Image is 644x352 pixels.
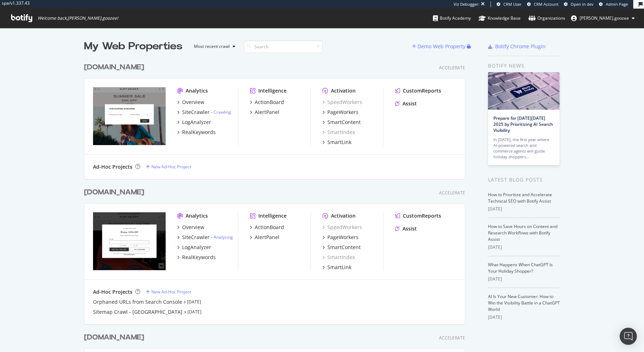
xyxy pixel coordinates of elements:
[211,109,231,115] div: -
[418,43,465,50] div: Demo Web Property
[488,244,560,251] div: [DATE]
[177,254,216,261] a: RealKeywords
[250,109,279,116] a: AlertPanel
[412,41,467,52] button: Demo Web Property
[497,1,522,7] a: CRM User
[84,332,147,343] a: [DOMAIN_NAME]
[488,192,552,204] a: How to Prioritize and Accelerate Technical SEO with Botify Assist
[244,40,323,53] input: Search
[403,87,441,94] div: CustomReports
[322,129,355,136] div: SmartIndex
[599,1,628,7] a: Admin Page
[177,234,233,241] a: SiteCrawler- Analyzing
[433,9,471,28] a: Botify Academy
[186,87,208,94] div: Analytics
[534,1,558,7] span: CRM Account
[488,43,546,50] a: Botify Chrome Plugin
[322,264,351,271] a: SmartLink
[488,72,560,110] img: Prepare for Black Friday 2025 by Prioritizing AI Search Visibility
[255,224,284,231] div: ActionBoard
[565,13,640,24] button: [PERSON_NAME].goozee
[84,62,144,73] div: [DOMAIN_NAME]
[322,99,362,106] a: SpeedWorkers
[322,244,361,251] a: SmartContent
[182,224,204,231] div: Overview
[488,62,560,70] div: Botify news
[322,234,358,241] a: PageWorkers
[327,109,358,116] div: PageWorkers
[177,119,211,126] a: LogAnalyzer
[488,262,553,274] a: What Happens When ChatGPT Is Your Holiday Shopper?
[93,308,182,316] a: Sitemap Crawl - [GEOGRAPHIC_DATA]
[322,139,351,146] a: SmartLink
[488,276,560,282] div: [DATE]
[331,212,356,219] div: Activation
[488,293,560,312] a: AI Is Your New Customer: How to Win the Visibility Battle in a ChatGPT World
[322,224,362,231] a: SpeedWorkers
[186,212,208,219] div: Analytics
[454,1,479,7] div: Viz Debugger:
[250,99,284,106] a: ActionBoard
[620,328,637,345] div: Open Intercom Messenger
[479,9,521,28] a: Knowledge Base
[255,99,284,106] div: ActionBoard
[395,225,417,232] a: Assist
[493,137,554,160] div: In [DATE], the first year where AI-powered search and commerce agents will guide holiday shoppers…
[439,190,465,196] div: Accelerate
[488,314,560,321] div: [DATE]
[322,109,358,116] a: PageWorkers
[93,288,132,296] div: Ad-Hoc Projects
[439,65,465,71] div: Accelerate
[255,109,279,116] div: AlertPanel
[214,109,231,115] a: Crawling
[327,119,361,126] div: SmartContent
[327,139,351,146] div: SmartLink
[188,41,238,52] button: Most recent crawl
[412,43,467,49] a: Demo Web Property
[214,234,233,240] a: Analyzing
[84,332,144,343] div: [DOMAIN_NAME]
[322,119,361,126] a: SmartContent
[177,99,204,106] a: Overview
[327,244,361,251] div: SmartContent
[528,15,565,22] div: Organizations
[403,212,441,219] div: CustomReports
[433,15,471,22] div: Botify Academy
[322,254,355,261] a: SmartIndex
[402,225,417,232] div: Assist
[177,109,231,116] a: SiteCrawler- Crawling
[38,15,118,21] span: Welcome back, [PERSON_NAME].goozee !
[439,335,465,341] div: Accelerate
[327,234,358,241] div: PageWorkers
[182,234,210,241] div: SiteCrawler
[93,163,132,170] div: Ad-Hoc Projects
[151,164,191,170] div: New Ad-Hoc Project
[503,1,522,7] span: CRM User
[146,164,191,170] a: New Ad-Hoc Project
[84,62,147,73] a: [DOMAIN_NAME]
[187,299,201,305] a: [DATE]
[493,115,553,133] a: Prepare for [DATE][DATE] 2025 by Prioritizing AI Search Visibility
[488,223,557,242] a: How to Save Hours on Content and Research Workflows with Botify Assist
[331,87,356,94] div: Activation
[182,119,211,126] div: LogAnalyzer
[93,298,182,306] a: Orphaned URLs from Search Console
[187,309,201,315] a: [DATE]
[258,87,287,94] div: Intelligence
[250,234,279,241] a: AlertPanel
[479,15,521,22] div: Knowledge Base
[182,129,216,136] div: RealKeywords
[250,224,284,231] a: ActionBoard
[564,1,594,7] a: Open in dev
[395,212,441,219] a: CustomReports
[182,109,210,116] div: SiteCrawler
[211,234,233,240] div: -
[395,100,417,107] a: Assist
[527,1,558,7] a: CRM Account
[84,187,144,198] div: [DOMAIN_NAME]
